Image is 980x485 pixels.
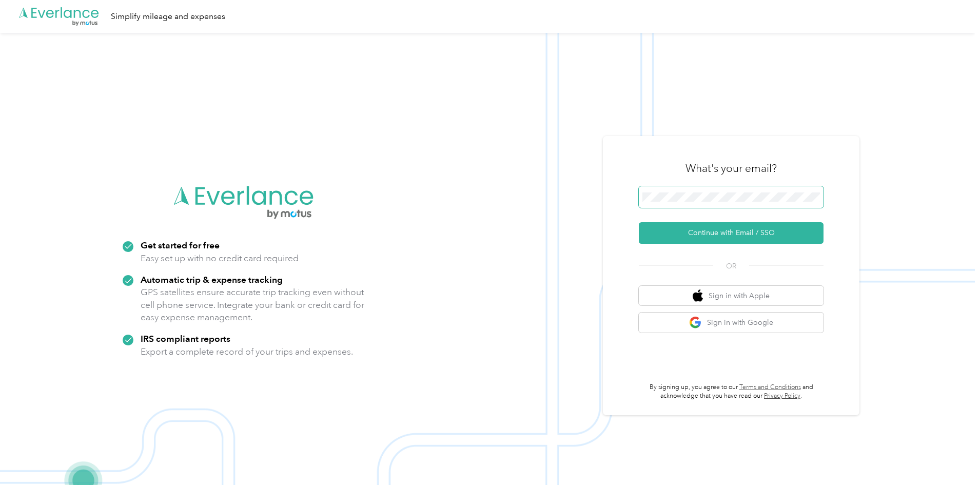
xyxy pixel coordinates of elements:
[141,252,299,265] p: Easy set up with no credit card required
[141,345,353,358] p: Export a complete record of your trips and expenses.
[639,286,824,306] button: apple logoSign in with Apple
[639,383,824,401] p: By signing up, you agree to our and acknowledge that you have read our .
[693,289,703,302] img: apple logo
[739,383,801,391] a: Terms and Conditions
[111,10,225,23] div: Simplify mileage and expenses
[141,286,365,324] p: GPS satellites ensure accurate trip tracking even without cell phone service. Integrate your bank...
[141,240,220,250] strong: Get started for free
[141,333,230,344] strong: IRS compliant reports
[639,313,824,333] button: google logoSign in with Google
[713,261,749,271] span: OR
[764,392,800,400] a: Privacy Policy
[639,222,824,244] button: Continue with Email / SSO
[685,161,777,176] h3: What's your email?
[141,274,283,285] strong: Automatic trip & expense tracking
[689,316,702,329] img: google logo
